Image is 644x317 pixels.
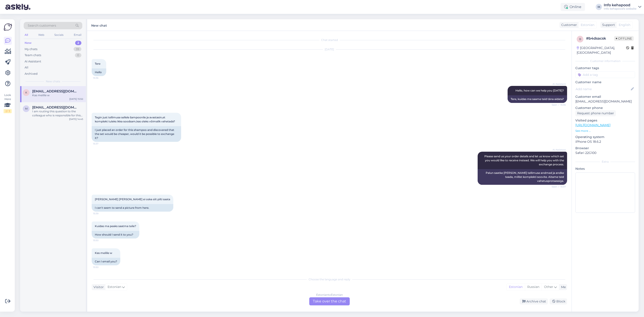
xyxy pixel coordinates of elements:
span: 15:39 [93,212,110,215]
span: AI Assistant [549,148,566,151]
a: [URL][DOMAIN_NAME] [575,123,610,127]
span: Other [544,285,553,289]
span: Estonian [108,285,121,289]
div: Request phone number [575,110,616,116]
div: [DATE] 14:45 [69,117,83,121]
div: [DATE] [92,47,567,51]
p: Notes [575,166,635,171]
span: Please send us your order details and let us know which set you would like to receive instead. We... [484,155,565,166]
div: Me [559,285,566,289]
div: Team chats [25,53,41,57]
div: Palun saatke [PERSON_NAME] tellimuse andmed ja andke teada, millist komplekti soovite. Aitame tei... [478,169,567,185]
p: Operating system [575,135,635,139]
div: Customer [559,23,577,27]
div: I can't seem to send a picture from here. [92,204,173,212]
div: Look Here [4,93,12,113]
div: IK [596,4,602,10]
span: 15:50 [93,266,110,269]
span: English [619,23,630,27]
div: Support [600,23,615,27]
span: Tegin just tellimuse sellele šampoonile ja avastasin,et komplekt tuleks ikka soodsam,kas oleks võ... [95,116,175,123]
div: Info kehapood's website [604,7,636,11]
label: New chat [91,22,107,28]
div: 2 [75,41,81,45]
div: How should I send it to you? [92,231,139,238]
span: Hello, how can we help you [DATE]? [515,89,564,92]
span: Seen ✓ 15:36 [549,103,566,106]
span: Estonian [581,23,594,27]
p: Customer phone [575,106,635,110]
a: Info kehapoodInfo kehapood's website [604,3,641,11]
img: Askly Logo [4,23,12,31]
div: Block [550,298,567,304]
div: Customer information [575,59,635,63]
span: New chats [46,79,60,83]
span: 15:36 [93,76,110,80]
span: b [579,37,581,41]
p: Customer name [575,80,635,85]
span: Kuidas ma peaks saatma teile? [95,224,136,228]
p: [EMAIL_ADDRESS][DOMAIN_NAME] [575,99,635,104]
div: New [25,41,32,45]
div: All [25,65,28,70]
p: Customer tags [575,66,635,70]
span: [PERSON_NAME] [PERSON_NAME] ei oska siit pilti saata [95,198,170,201]
span: 15:37 [93,142,110,145]
div: Kas meilile w [32,93,83,97]
div: Online [561,3,585,11]
div: Visitor [92,285,104,289]
span: Seen ✓ 15:37 [549,185,566,188]
div: Estonian to Estonian [316,293,343,297]
div: Info kehapood [604,3,636,7]
p: Browser [575,146,635,151]
span: AI Assistant [549,82,566,86]
div: Socials [53,32,64,38]
div: All [24,32,29,38]
div: [GEOGRAPHIC_DATA], [GEOGRAPHIC_DATA] [577,46,626,55]
p: Customer email [575,94,635,99]
div: Archived [25,72,38,76]
span: mariliis8@icloud.com [32,105,79,109]
p: iPhone OS 18.6.2 [575,139,635,144]
div: 2 / 3 [4,109,12,113]
div: I just placed an order for this shampoo and discovered that the set would be cheaper, would it be... [92,126,181,142]
div: AI Assistant [25,59,41,64]
div: Extra [575,160,635,164]
div: Chat started [92,38,567,42]
div: Web [37,32,45,38]
div: 39 [74,47,81,51]
span: Kas meilile w [95,251,112,255]
span: Tere [95,62,100,65]
p: Visited pages [575,118,635,123]
div: Take over the chat [309,297,350,305]
div: # b4dsacsk [586,36,614,41]
span: K [25,91,27,94]
div: My chats [25,47,37,51]
div: Hello [92,68,106,76]
p: See more ... [575,129,635,133]
span: Kaire.greenber@iclou.com [32,89,79,93]
span: Offline [614,36,634,41]
div: 0 [75,53,81,57]
div: Russian [525,284,542,290]
div: Tere, kuidas me saame teid täna aidata? [508,95,567,103]
span: 15:50 [93,239,110,242]
div: Email [73,32,82,38]
input: Add a tag [575,71,635,78]
div: Can I email you? [92,258,120,265]
div: Archive chat [520,298,548,304]
div: [DATE] 15:50 [69,97,83,101]
input: Add name [576,87,630,91]
div: I am routing this question to the colleague who is responsible for this topic. The reply might ta... [32,109,83,117]
p: Safari 22G100 [575,151,635,155]
div: Estonian [507,284,525,290]
span: m [25,107,28,110]
span: Search customers [28,23,56,28]
div: Choose the language and reply [92,277,567,281]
